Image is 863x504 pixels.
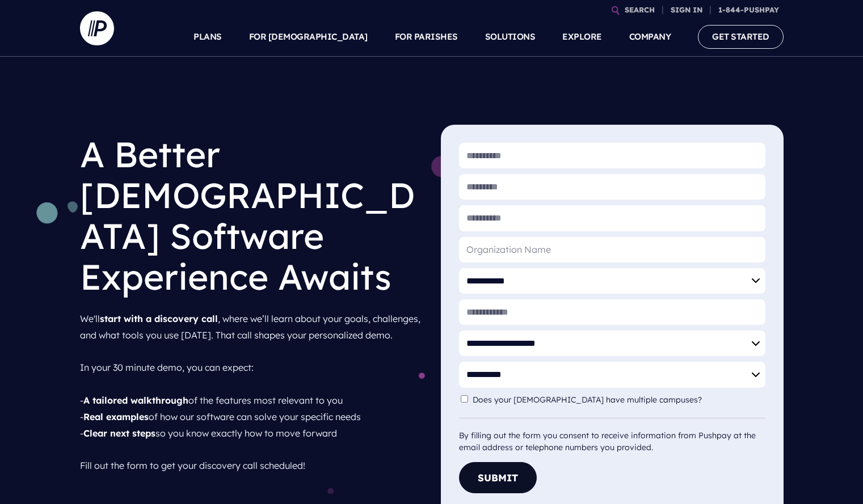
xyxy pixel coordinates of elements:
a: PLANS [193,17,222,57]
div: By filling out the form you consent to receive information from Pushpay at the email address or t... [459,418,765,454]
a: GET STARTED [698,25,784,48]
strong: A tailored walkthrough [83,395,188,406]
p: We'll , where we’ll learn about your goals, challenges, and what tools you use [DATE]. That call ... [80,306,423,478]
a: FOR [DEMOGRAPHIC_DATA] [249,17,368,57]
a: SOLUTIONS [485,17,536,57]
a: COMPANY [629,17,671,57]
label: Does your [DEMOGRAPHIC_DATA] have multiple campuses? [473,395,708,405]
a: EXPLORE [562,17,602,57]
h1: A Better [DEMOGRAPHIC_DATA] Software Experience Awaits [80,125,423,306]
input: Organization Name [459,237,765,262]
button: Submit [459,462,537,493]
a: FOR PARISHES [395,17,458,57]
strong: Clear next steps [83,427,155,439]
strong: start with a discovery call [100,313,218,324]
strong: Real examples [83,411,149,422]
